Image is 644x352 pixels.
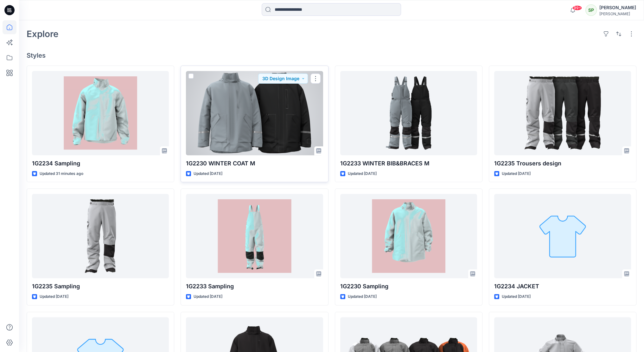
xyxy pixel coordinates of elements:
[186,282,323,291] p: 1G2233 Sampling
[186,71,323,155] a: 1G2230 WINTER COAT M
[186,159,323,168] p: 1G2230 WINTER COAT M
[40,170,83,177] p: Updated 31 minutes ago
[502,293,531,300] p: Updated [DATE]
[494,282,631,291] p: 1G2234 JACKET
[340,194,477,278] a: 1G2230 Sampling
[494,159,631,168] p: 1G2235 Trousers design
[585,4,597,16] div: SP
[186,194,323,278] a: 1G2233 Sampling
[502,170,531,177] p: Updated [DATE]
[40,293,68,300] p: Updated [DATE]
[494,71,631,155] a: 1G2235 Trousers design
[32,71,169,155] a: 1G2234 Sampling
[194,293,222,300] p: Updated [DATE]
[32,282,169,291] p: 1G2235 Sampling
[194,170,222,177] p: Updated [DATE]
[32,194,169,278] a: 1G2235 Sampling
[494,194,631,278] a: 1G2234 JACKET
[27,52,636,59] h4: Styles
[32,159,169,168] p: 1G2234 Sampling
[348,293,377,300] p: Updated [DATE]
[340,71,477,155] a: 1G2233 WINTER BIB&BRACES M
[572,5,582,10] span: 99+
[599,11,636,16] div: [PERSON_NAME]
[340,159,477,168] p: 1G2233 WINTER BIB&BRACES M
[599,4,636,11] div: [PERSON_NAME]
[348,170,377,177] p: Updated [DATE]
[27,29,59,39] h2: Explore
[340,282,477,291] p: 1G2230 Sampling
